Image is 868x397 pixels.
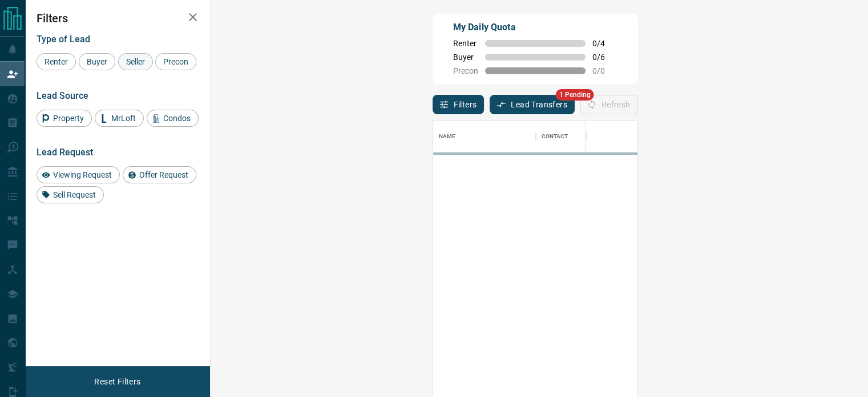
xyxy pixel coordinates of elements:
div: Name [433,121,536,153]
div: Name [439,121,456,153]
div: Seller [118,53,153,70]
span: Buyer [453,53,478,62]
div: Renter [37,53,76,70]
span: 1 Pending [555,89,594,101]
button: Filters [433,95,485,114]
button: Reset Filters [87,372,148,391]
div: Viewing Request [37,166,120,183]
div: Condos [147,110,199,127]
span: Lead Request [37,147,93,158]
div: MrLoft [95,110,144,127]
button: Lead Transfers [490,95,575,114]
div: Offer Request [123,166,196,183]
span: Sell Request [49,190,100,199]
div: Property [37,110,92,127]
span: Precon [453,66,478,75]
span: Lead Source [37,90,88,101]
p: My Daily Quota [453,21,617,34]
h2: Filters [37,11,199,25]
span: Buyer [83,57,111,66]
span: Property [49,114,88,123]
div: Sell Request [37,186,104,203]
span: Renter [41,57,72,66]
span: Offer Request [135,170,192,179]
div: Precon [155,53,196,70]
span: 0 / 4 [592,39,617,48]
span: Renter [453,39,478,48]
span: MrLoft [107,114,140,123]
span: Viewing Request [49,170,116,179]
div: Contact [542,121,568,153]
span: 0 / 6 [592,53,617,62]
span: Precon [159,57,192,66]
span: 0 / 0 [592,66,617,75]
span: Type of Lead [37,34,90,45]
div: Contact [536,121,627,153]
div: Buyer [79,53,115,70]
span: Seller [122,57,149,66]
span: Condos [159,114,195,123]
